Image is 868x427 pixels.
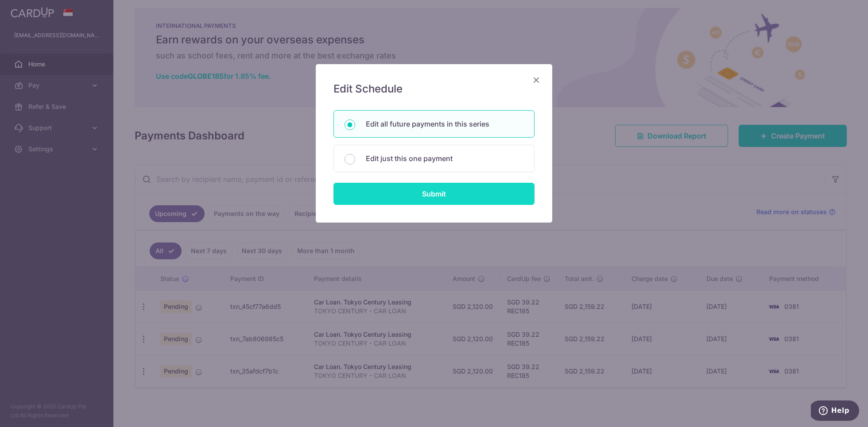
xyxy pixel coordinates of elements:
button: Close [531,75,542,85]
p: Edit just this one payment [366,153,523,164]
iframe: Opens a widget where you can find more information [811,400,859,423]
p: Edit all future payments in this series [366,119,523,129]
input: Submit [333,183,535,205]
h5: Edit Schedule [333,82,535,96]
